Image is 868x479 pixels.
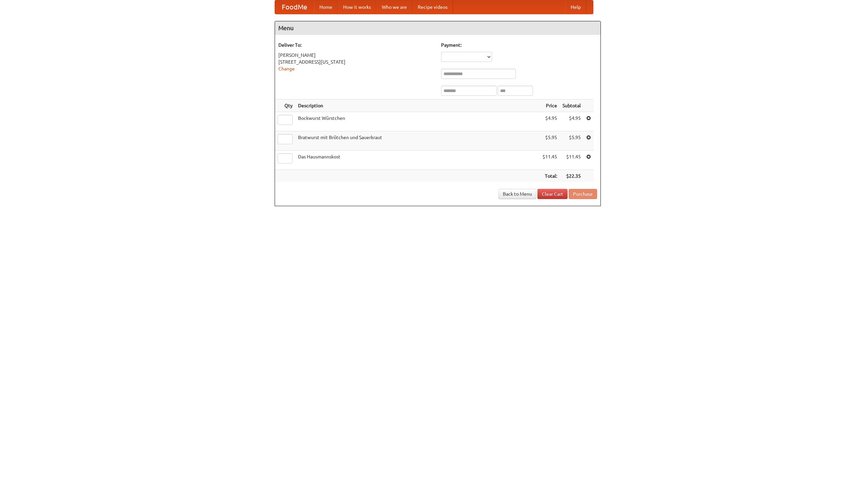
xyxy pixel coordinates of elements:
[275,21,600,35] h4: Menu
[569,189,597,199] button: Purchase
[412,0,453,14] a: Recipe videos
[295,151,540,170] td: Das Hausmannskost
[540,151,560,170] td: $11.45
[376,0,412,14] a: Who we are
[537,189,568,199] a: Clear Cart
[498,189,536,199] a: Back to Menu
[560,100,584,112] th: Subtotal
[540,112,560,131] td: $4.95
[441,42,597,48] h5: Payment:
[314,0,338,14] a: Home
[560,151,584,170] td: $11.45
[295,100,540,112] th: Description
[540,100,560,112] th: Price
[275,100,295,112] th: Qty
[295,131,540,151] td: Bratwurst mit Brötchen und Sauerkraut
[278,66,295,71] a: Change
[295,112,540,131] td: Bockwurst Würstchen
[560,131,584,151] td: $5.95
[278,59,434,65] div: [STREET_ADDRESS][US_STATE]
[275,0,314,14] a: FoodMe
[338,0,376,14] a: How it works
[278,52,434,59] div: [PERSON_NAME]
[565,0,586,14] a: Help
[560,112,584,131] td: $4.95
[560,170,584,182] th: $22.35
[540,170,560,182] th: Total:
[540,131,560,151] td: $5.95
[278,42,434,48] h5: Deliver To:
